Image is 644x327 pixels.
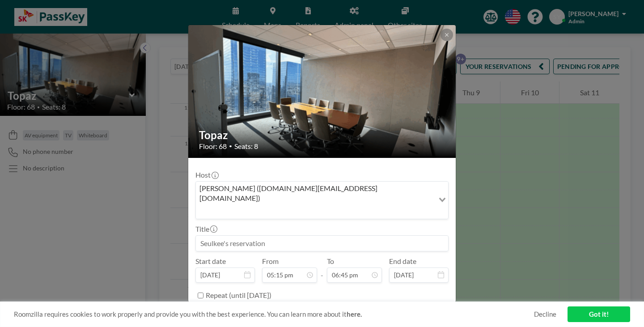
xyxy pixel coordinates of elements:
[199,128,446,142] h2: Topaz
[195,170,218,179] label: Host
[196,236,448,251] input: Seulkee's reservation
[196,182,448,219] div: Search for option
[188,16,457,168] img: 537.gif
[327,257,334,266] label: To
[14,310,534,319] span: Roomzilla requires cookies to work properly and provide you with the best experience. You can lea...
[206,291,271,300] label: Repeat (until [DATE])
[197,205,433,217] input: Search for option
[262,257,279,266] label: From
[198,183,432,204] span: [PERSON_NAME] ([DOMAIN_NAME][EMAIL_ADDRESS][DOMAIN_NAME])
[347,310,362,318] a: here.
[195,225,216,234] label: Title
[234,142,258,151] span: Seats: 8
[321,260,323,280] span: -
[534,310,556,319] a: Decline
[229,143,232,149] span: •
[389,257,416,266] label: End date
[199,142,227,151] span: Floor: 68
[568,306,630,322] a: Got it!
[195,257,226,266] label: Start date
